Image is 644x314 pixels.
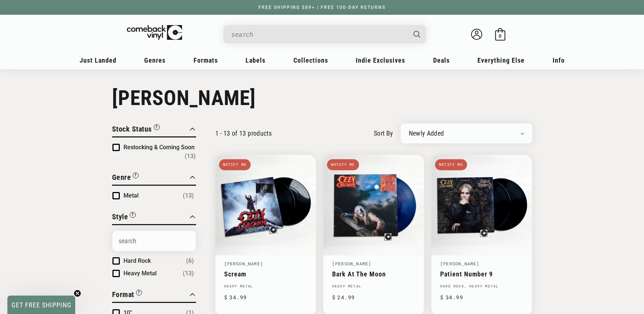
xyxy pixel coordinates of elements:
[407,25,427,43] button: Search
[112,290,134,299] span: Format
[440,261,480,266] a: [PERSON_NAME]
[183,191,194,200] span: Number of products: (13)
[112,211,136,224] button: Filter by Style
[7,296,75,314] div: GET FREE SHIPPINGClose teaser
[112,172,139,185] button: Filter by Genre
[553,56,565,64] span: Info
[123,192,139,199] span: Metal
[112,173,131,182] span: Genre
[123,257,151,264] span: Hard Rock
[433,56,450,64] span: Deals
[232,27,406,42] input: When autocomplete results are available use up and down arrows to review and enter to select
[251,5,393,10] a: FREE SHIPPING $89+ | FREE 100-DAY RETURNS
[332,270,415,278] a: Bark At The Moon
[246,56,265,64] span: Labels
[112,125,152,133] span: Stock Status
[11,301,72,309] span: GET FREE SHIPPING
[224,261,264,266] a: [PERSON_NAME]
[215,129,272,137] p: 1 - 13 of 13 products
[112,212,128,221] span: Style
[440,270,523,278] a: Patient Number 9
[80,56,116,64] span: Just Landed
[112,289,142,302] button: Filter by Format
[499,33,501,39] span: 0
[123,270,157,277] span: Heavy Metal
[112,123,160,136] button: Filter by Stock Status
[223,25,426,43] div: Search
[293,56,328,64] span: Collections
[356,56,405,64] span: Indie Exclusives
[112,231,196,251] input: Search Options
[332,261,372,266] a: [PERSON_NAME]
[123,144,195,151] span: Restocking & Coming Soon
[183,269,194,278] span: Number of products: (13)
[112,86,532,110] h1: [PERSON_NAME]
[194,56,218,64] span: Formats
[74,290,81,297] button: Close teaser
[374,128,393,138] label: sort by
[224,270,307,278] a: Scream
[144,56,166,64] span: Genres
[186,257,194,265] span: Number of products: (6)
[185,152,196,161] span: Number of products: (13)
[477,56,525,64] span: Everything Else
